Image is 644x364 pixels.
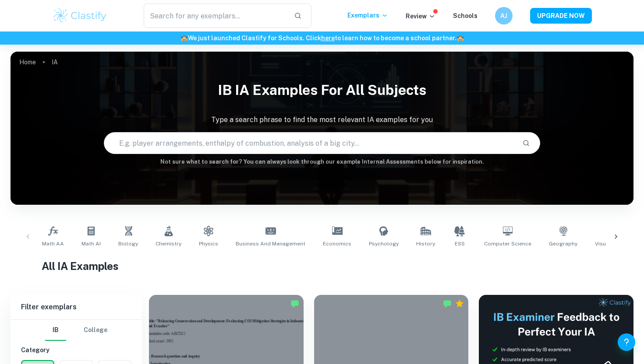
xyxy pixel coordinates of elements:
[549,240,577,248] span: Geography
[19,56,36,68] a: Home
[495,7,513,24] button: AJ
[456,35,464,42] span: 🏫
[11,115,633,125] p: Type a search phrase to find the most relevant IA examples for you
[42,258,602,274] h1: All IA Examples
[484,240,531,248] span: Computer Science
[199,240,218,248] span: Physics
[45,320,107,341] div: Filter type choice
[11,76,633,104] h1: IB IA examples for all subjects
[323,240,351,248] span: Economics
[156,240,181,248] span: Chemistry
[84,320,107,341] button: College
[180,35,188,42] span: 🏫
[530,8,592,24] button: UPGRADE NOW
[118,240,138,248] span: Biology
[499,11,509,21] h6: AJ
[236,240,305,248] span: Business and Management
[443,299,452,308] img: Marked
[290,299,299,308] img: Marked
[406,11,435,21] p: Review
[347,10,388,20] p: Exemplars
[321,35,335,42] a: here
[11,157,633,166] h6: Not sure what to search for? You can always look through our example Internal Assessments below f...
[21,345,131,355] h6: Category
[42,240,64,248] span: Math AA
[144,3,287,28] input: Search for any exemplars...
[618,333,635,351] button: Help and Feedback
[104,131,515,155] input: E.g. player arrangements, enthalpy of combustion, analysis of a big city...
[416,240,435,248] span: History
[81,240,101,248] span: Math AI
[455,240,465,248] span: ESS
[52,7,108,24] img: Clastify logo
[2,33,642,43] h6: We just launched Clastify for Schools. Click to learn how to become a school partner.
[453,12,478,19] a: Schools
[369,240,399,248] span: Psychology
[519,136,534,150] button: Search
[52,57,58,67] p: IA
[455,299,464,308] div: Premium
[11,295,142,319] h6: Filter exemplars
[45,320,66,341] button: IB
